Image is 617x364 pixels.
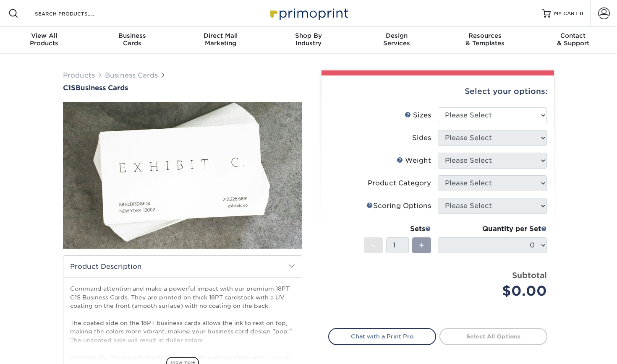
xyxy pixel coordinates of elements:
[405,110,431,120] div: Sizes
[176,27,264,54] a: Direct MailMarketing
[368,178,431,188] div: Product Category
[267,4,350,22] img: Primoprint
[176,32,264,39] span: Direct Mail
[441,32,529,39] span: Resources
[580,10,583,16] span: 0
[371,239,375,252] span: -
[529,32,617,47] div: & Support
[529,32,617,39] span: Contact
[105,71,158,79] a: Business Cards
[441,32,529,47] div: & Templates
[364,224,431,234] div: Sets
[554,10,578,17] span: MY CART
[34,8,116,18] input: SEARCH PRODUCTS.....
[397,156,431,166] div: Weight
[264,27,353,54] a: Shop ByIndustry
[444,281,547,301] div: $0.00
[419,239,424,252] span: +
[63,256,302,277] h2: Product Description
[328,75,547,107] div: Select your options:
[439,328,547,345] a: Select All Options
[63,71,95,79] a: Products
[63,84,76,92] span: C1S
[88,32,176,47] div: Cards
[412,133,431,143] div: Sides
[63,84,302,92] h1: Business Cards
[63,84,302,92] a: C1SBusiness Cards
[438,224,547,234] div: Quantity per Set
[441,27,529,54] a: Resources& Templates
[366,201,431,211] div: Scoring Options
[88,32,176,39] span: Business
[264,32,353,47] div: Industry
[176,32,264,47] div: Marketing
[353,32,441,39] span: Design
[63,56,302,295] img: C1S 01
[353,32,441,47] div: Services
[529,27,617,54] a: Contact& Support
[264,32,353,39] span: Shop By
[88,27,176,54] a: BusinessCards
[353,27,441,54] a: DesignServices
[512,270,547,280] strong: Subtotal
[328,328,436,345] a: Chat with a Print Pro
